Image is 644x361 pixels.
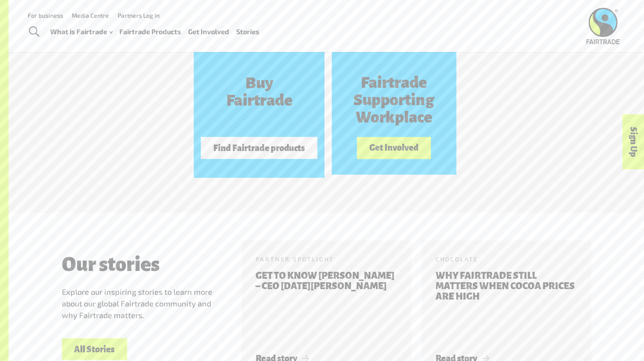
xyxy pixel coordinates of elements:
button: Get Involved [357,137,431,159]
a: All Stories [62,338,127,360]
a: Toggle Search [23,21,45,43]
span: Partner Spotlight [256,255,334,262]
a: What is Fairtrade [50,26,112,38]
button: Find Fairtrade products [201,137,317,158]
h3: Get to know [PERSON_NAME] – CEO [DATE][PERSON_NAME] [256,270,397,343]
h3: Fairtrade Supporting Workplace [347,74,441,126]
a: Fairtrade Products [119,26,181,38]
img: Fairtrade Australia New Zealand logo [586,8,620,44]
h3: Our stories [62,253,160,275]
a: Stories [236,26,260,38]
a: Fairtrade Supporting Workplace Get Involved [332,50,456,174]
p: Explore our inspiring stories to learn more about our global Fairtrade community and why Fairtrad... [62,286,221,321]
a: Media Centre [72,12,109,19]
h3: Buy Fairtrade [212,74,305,109]
span: Chocolate [436,255,478,262]
a: For business [28,12,63,19]
a: Get Involved [188,26,229,38]
a: Partners Log In [118,12,160,19]
h3: Why Fairtrade still matters when cocoa prices are high [436,270,577,343]
a: Buy Fairtrade Find Fairtrade products [193,46,324,177]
